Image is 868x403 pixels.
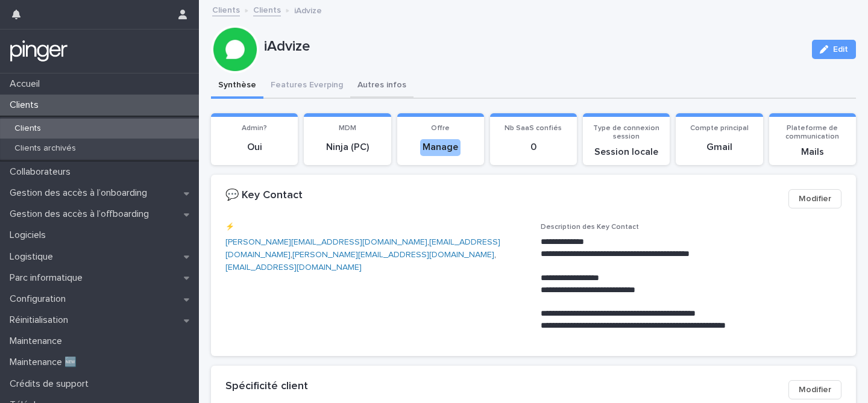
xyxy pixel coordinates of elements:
button: Edit [812,40,856,59]
a: Clients [253,2,281,16]
img: mTgBEunGTSyRkCgitkcU [10,39,68,63]
p: Accueil [5,78,49,90]
p: Clients [5,99,48,111]
a: Clients [212,2,240,16]
span: Offre [431,125,450,132]
span: Nb SaaS confiés [505,125,562,132]
h2: 💬 Key Contact [225,189,303,202]
h2: Spécificité client [225,380,308,393]
a: [PERSON_NAME][EMAIL_ADDRESS][DOMAIN_NAME] [292,251,494,259]
div: Manage [420,139,461,155]
p: Parc informatique [5,272,92,284]
span: Modifier [799,193,831,205]
p: Clients [5,123,51,134]
p: Logiciels [5,230,55,241]
p: Crédits de support [5,378,98,390]
p: Gestion des accès à l’offboarding [5,208,159,220]
p: Logistique [5,251,63,263]
a: [EMAIL_ADDRESS][DOMAIN_NAME] [225,238,500,259]
span: Compte principal [690,125,749,132]
span: MDM [339,125,356,132]
span: Type de connexion session [593,125,659,140]
p: Ninja (PC) [311,142,383,153]
p: Maintenance [5,336,72,347]
span: Description des Key Contact [541,223,639,231]
p: iAdvize [294,3,322,16]
button: Features Everping [263,73,350,99]
button: Synthèse [211,73,263,99]
p: Configuration [5,293,75,305]
p: , , , [225,236,526,273]
p: iAdvize [264,38,802,55]
p: Réinitialisation [5,314,78,326]
a: [PERSON_NAME][EMAIL_ADDRESS][DOMAIN_NAME] [225,238,427,246]
p: 0 [497,142,570,153]
p: Gmail [683,142,755,153]
p: Maintenance 🆕 [5,357,86,368]
p: Session locale [590,146,662,158]
p: Oui [218,142,291,153]
span: Plateforme de communication [785,125,839,140]
button: Modifier [788,189,841,208]
p: Clients archivés [5,143,86,154]
p: Gestion des accès à l’onboarding [5,187,157,199]
span: ⚡️ [225,223,234,231]
p: Mails [776,146,849,158]
p: Collaborateurs [5,166,80,178]
span: Edit [833,45,848,54]
a: [EMAIL_ADDRESS][DOMAIN_NAME] [225,263,362,272]
button: Autres infos [350,73,414,99]
span: Admin? [242,125,267,132]
button: Modifier [788,380,841,399]
span: Modifier [799,384,831,396]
